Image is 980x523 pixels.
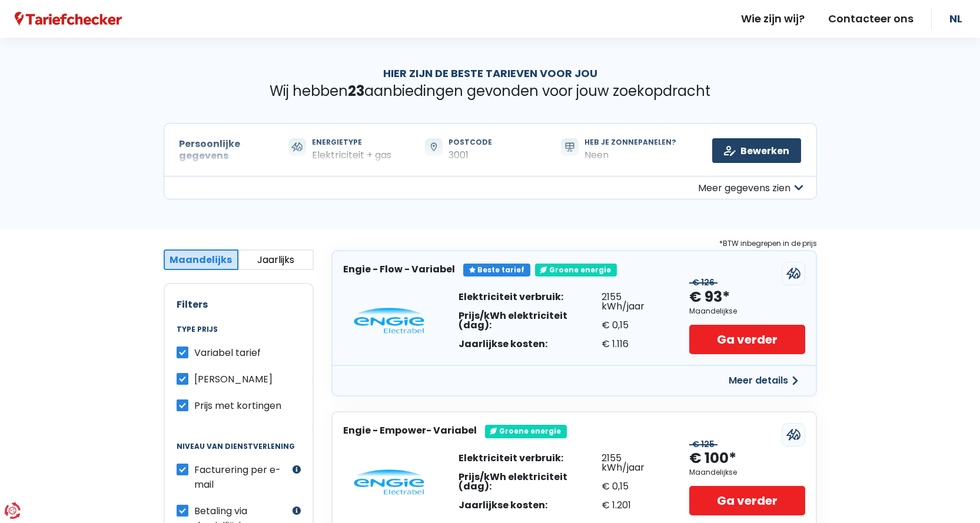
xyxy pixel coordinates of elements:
img: Engie [354,308,424,334]
div: Beste tarief [463,264,530,277]
div: Prijs/kWh elektriciteit (dag): [459,311,602,330]
div: *BTW inbegrepen in de prijs [331,237,817,250]
div: Maandelijkse [689,468,737,477]
div: Groene energie [535,264,617,277]
a: Bewerken [712,138,801,163]
div: Jaarlijkse kosten: [459,501,602,510]
div: Groene energie [485,425,567,438]
a: Ga verder [689,486,805,515]
div: Prijs/kWh elektriciteit (dag): [459,472,602,491]
div: € 0,15 [602,321,666,330]
div: € 1.201 [602,501,666,510]
div: 2155 kWh/jaar [602,292,666,311]
button: Maandelijks [164,249,239,270]
button: Meer gegevens zien [164,176,817,199]
legend: Niveau van dienstverlening [177,442,301,462]
legend: Type prijs [177,325,301,345]
div: € 126 [689,278,717,288]
a: Ga verder [689,325,805,354]
div: € 0,15 [602,482,666,491]
h2: Filters [177,299,301,310]
a: Tariefchecker [15,11,122,26]
div: Elektriciteit verbruik: [459,454,602,463]
span: 23 [348,81,364,101]
div: Maandelijkse [689,307,737,315]
h3: Engie - Flow - Variabel [343,264,455,275]
div: Elektriciteit verbruik: [459,292,602,302]
img: Engie [354,469,424,495]
span: Variabel tarief [194,346,261,359]
div: € 93* [689,288,730,307]
div: € 100* [689,449,736,468]
span: [PERSON_NAME] [194,372,273,386]
button: Meer details [722,370,805,391]
div: Jaarlijkse kosten: [459,339,602,349]
span: Prijs met kortingen [194,399,281,412]
h1: Hier zijn de beste tarieven voor jou [164,67,817,80]
img: Tariefchecker logo [15,12,122,26]
label: Facturering per e-mail [194,462,290,492]
p: Wij hebben aanbiedingen gevonden voor jouw zoekopdracht [164,83,817,100]
div: € 125 [689,439,717,449]
button: Jaarlijks [238,249,314,270]
h3: Engie - Empower- Variabel [343,425,477,436]
div: € 1.116 [602,339,666,349]
div: 2155 kWh/jaar [602,454,666,472]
